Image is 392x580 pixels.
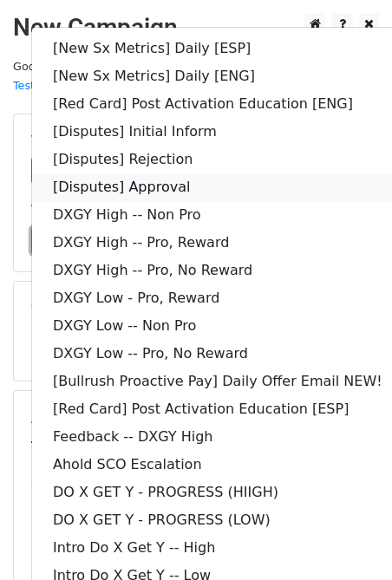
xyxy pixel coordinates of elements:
iframe: Chat Widget [305,497,392,580]
small: Google Sheet: [13,60,237,93]
h2: New Campaign [13,13,379,42]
